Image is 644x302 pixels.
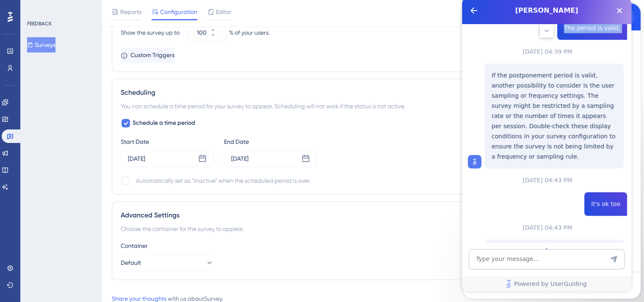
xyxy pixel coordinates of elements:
[136,176,310,186] div: Automatically set as “Inactive” when the scheduled period is over.
[133,3,149,19] button: Home
[112,295,166,302] a: Share your thoughts
[216,7,232,17] span: Editor
[6,3,22,19] button: go back
[37,33,146,40] p: Message from Diênifer, sent Just now
[19,25,33,39] img: Profile image for Diênifer
[224,137,317,147] div: End Date
[20,2,53,12] span: Need Help?
[128,154,145,164] div: [DATE]
[121,101,625,111] div: You can schedule a time period for your survey to appear. Scheduling will not work if the status ...
[13,18,157,46] div: message notification from Diênifer, Just now. Great! Thanks!
[149,3,164,19] div: Close
[24,5,38,18] img: Profile image for Simay
[160,7,197,17] span: Configuration
[121,254,214,271] button: Default
[145,261,159,275] button: Send a message…
[121,137,214,147] div: Start Date
[133,118,195,128] span: Schedule a time period
[37,24,146,33] p: Great! Thanks!
[121,241,625,251] div: Container
[231,154,249,164] div: [DATE]
[158,7,171,20] div: close resource center
[121,258,141,268] span: Default
[48,5,61,18] img: Profile image for Gabriel
[121,88,625,98] div: Scheduling
[229,27,270,38] div: % of your users.
[121,48,174,63] button: Custom Triggers
[121,27,185,38] div: Show the survey up to
[63,7,115,19] span: Knowledge Base
[13,264,20,271] button: Emoji picker
[121,224,625,234] div: Choose the container for the survey to appear.
[36,5,50,18] img: Profile image for Diênifer
[7,7,20,20] div: back to header
[65,8,106,14] h1: UserGuiding
[121,210,625,220] div: Advanced Settings
[7,247,162,261] textarea: Message…
[130,50,174,60] span: Custom Triggers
